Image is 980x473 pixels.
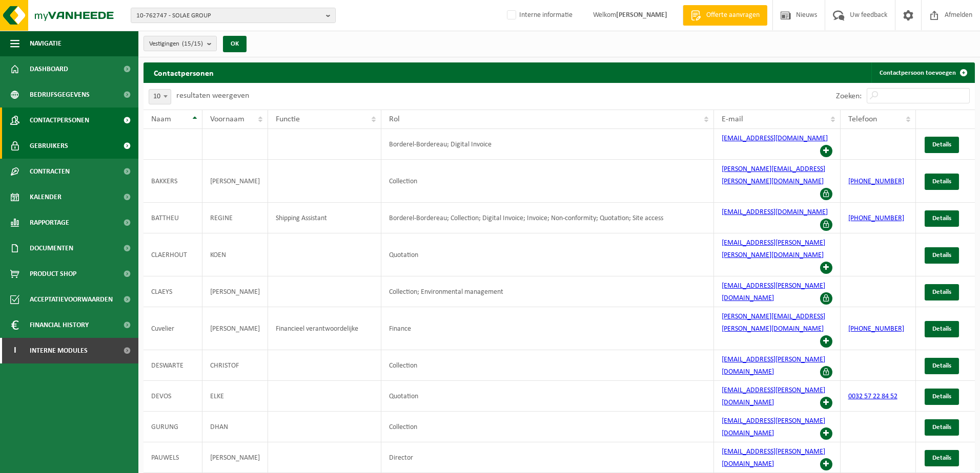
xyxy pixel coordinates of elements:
[30,210,69,235] span: Rapportage
[268,307,381,350] td: Financieel verantwoordelijke
[932,362,951,369] span: Details
[381,129,714,160] td: Borderel-Bordereau; Digital Invoice
[722,313,825,333] a: [PERSON_NAME][EMAIL_ADDRESS][PERSON_NAME][DOMAIN_NAME]
[848,115,877,123] span: Telefoon
[30,235,73,261] span: Documenten
[30,107,89,133] span: Contactpersonen
[202,442,268,473] td: [PERSON_NAME]
[848,325,904,333] a: [PHONE_NUMBER]
[381,307,714,350] td: Finance
[223,36,247,52] button: OK
[848,393,897,400] a: 0032 57 22 84 52
[144,412,202,442] td: GURUNG
[722,135,828,142] a: [EMAIL_ADDRESS][DOMAIN_NAME]
[925,284,959,300] a: Details
[925,174,959,190] a: Details
[144,203,202,233] td: BATTHEU
[722,282,825,302] a: [EMAIL_ADDRESS][PERSON_NAME][DOMAIN_NAME]
[30,133,68,159] span: Gebruikers
[925,137,959,153] a: Details
[30,287,113,312] span: Acceptatievoorwaarden
[381,233,714,276] td: Quotation
[381,442,714,473] td: Director
[932,289,951,295] span: Details
[202,412,268,442] td: DHAN
[144,36,217,51] button: Vestigingen(15/15)
[30,261,76,287] span: Product Shop
[30,56,68,82] span: Dashboard
[722,386,825,406] a: [EMAIL_ADDRESS][PERSON_NAME][DOMAIN_NAME]
[932,252,951,259] span: Details
[10,338,19,363] span: I
[704,10,762,20] span: Offerte aanvragen
[268,203,381,233] td: Shipping Assistant
[932,178,951,185] span: Details
[932,141,951,148] span: Details
[149,90,171,104] span: 10
[722,239,825,259] a: [EMAIL_ADDRESS][PERSON_NAME][PERSON_NAME][DOMAIN_NAME]
[836,92,862,100] label: Zoeken:
[30,159,70,184] span: Contracten
[30,31,62,56] span: Navigatie
[722,115,743,123] span: E-mail
[30,312,89,338] span: Financial History
[932,326,951,332] span: Details
[616,11,667,19] strong: [PERSON_NAME]
[683,5,767,26] a: Offerte aanvragen
[149,36,203,52] span: Vestigingen
[932,393,951,400] span: Details
[932,455,951,461] span: Details
[276,115,300,123] span: Functie
[925,247,959,264] a: Details
[30,82,90,107] span: Bedrijfsgegevens
[144,381,202,412] td: DEVOS
[381,160,714,203] td: Collection
[144,442,202,473] td: PAUWELS
[144,233,202,276] td: CLAERHOUT
[722,356,825,376] a: [EMAIL_ADDRESS][PERSON_NAME][DOMAIN_NAME]
[151,115,171,123] span: Naam
[932,215,951,222] span: Details
[381,350,714,381] td: Collection
[202,276,268,307] td: [PERSON_NAME]
[176,92,249,100] label: resultaten weergeven
[925,358,959,374] a: Details
[131,8,336,23] button: 10-762747 - SOLAE GROUP
[144,307,202,350] td: Cuvelier
[182,40,203,47] count: (15/15)
[202,160,268,203] td: [PERSON_NAME]
[144,350,202,381] td: DESWARTE
[381,276,714,307] td: Collection; Environmental management
[932,424,951,431] span: Details
[925,450,959,466] a: Details
[136,8,322,24] span: 10-762747 - SOLAE GROUP
[848,178,904,185] a: [PHONE_NUMBER]
[389,115,400,123] span: Rol
[722,208,828,216] a: [EMAIL_ADDRESS][DOMAIN_NAME]
[202,307,268,350] td: [PERSON_NAME]
[925,419,959,436] a: Details
[722,165,825,185] a: [PERSON_NAME][EMAIL_ADDRESS][PERSON_NAME][DOMAIN_NAME]
[149,89,171,104] span: 10
[202,350,268,381] td: CHRISTOF
[30,184,62,210] span: Kalender
[30,338,88,363] span: Interne modules
[848,214,904,222] a: [PHONE_NUMBER]
[202,381,268,412] td: ELKE
[925,321,959,337] a: Details
[202,203,268,233] td: REGINE
[871,62,974,83] a: Contactpersoon toevoegen
[210,115,244,123] span: Voornaam
[925,389,959,405] a: Details
[144,160,202,203] td: BAKKERS
[505,8,573,23] label: Interne informatie
[722,417,825,437] a: [EMAIL_ADDRESS][PERSON_NAME][DOMAIN_NAME]
[381,412,714,442] td: Collection
[144,62,224,82] h2: Contactpersonen
[202,233,268,276] td: KOEN
[144,276,202,307] td: CLAEYS
[381,203,714,233] td: Borderel-Bordereau; Collection; Digital Invoice; Invoice; Non-conformity; Quotation; Site access
[925,210,959,227] a: Details
[381,381,714,412] td: Quotation
[722,448,825,468] a: [EMAIL_ADDRESS][PERSON_NAME][DOMAIN_NAME]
